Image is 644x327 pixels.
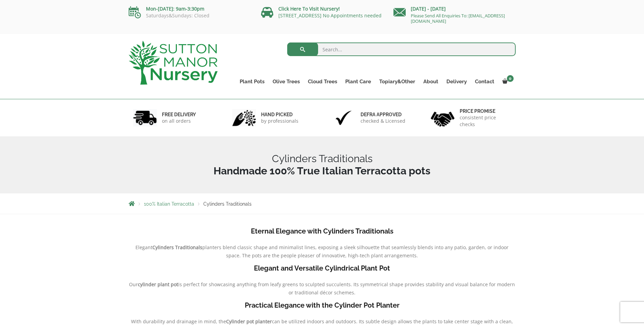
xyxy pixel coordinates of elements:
[129,5,251,13] p: Mon-[DATE]: 9am-3:30pm
[245,301,400,309] b: Practical Elegance with the Cylinder Pot Planter
[442,77,471,86] a: Delivery
[226,318,272,325] b: Cylinder pot planter
[287,42,516,56] input: Search...
[203,201,252,207] span: Cylinders Traditionals
[460,108,511,114] h6: Price promise
[144,201,194,207] a: 100% Italian Terracotta
[332,109,355,126] img: 3.jpg
[393,5,516,13] p: [DATE] - [DATE]
[261,118,298,124] p: by professionals
[251,227,393,235] b: Eternal Elegance with Cylinders Traditionals
[341,77,375,86] a: Plant Care
[162,111,196,118] h6: FREE DELIVERY
[419,77,442,86] a: About
[507,75,514,82] span: 0
[278,5,340,12] a: Click Here To Visit Nursery!
[361,111,405,118] h6: Defra approved
[138,281,178,288] b: cylinder plant pot
[375,77,419,86] a: Topiary&Other
[498,77,516,86] a: 0
[236,77,269,86] a: Plant Pots
[162,118,196,124] p: on all orders
[129,281,138,288] span: Our
[178,281,515,296] span: is perfect for showcasing anything from leafy greens to sculpted succulents. Its symmetrical shap...
[261,111,298,118] h6: hand picked
[361,118,405,124] p: checked & Licensed
[129,201,516,206] nav: Breadcrumbs
[133,109,157,126] img: 1.jpg
[460,114,511,128] p: consistent price checks
[152,244,202,251] b: Cylinders Traditionals
[304,77,341,86] a: Cloud Trees
[202,244,509,259] span: planters blend classic shape and minimalist lines, exposing a sleek silhouette that seamlessly bl...
[471,77,498,86] a: Contact
[129,41,218,85] img: logo
[232,109,256,126] img: 2.jpg
[129,13,251,18] p: Saturdays&Sundays: Closed
[411,13,505,24] a: Please Send All Enquiries To: [EMAIL_ADDRESS][DOMAIN_NAME]
[278,12,382,19] a: [STREET_ADDRESS] No Appointments needed
[129,153,516,177] h1: Cylinders Traditionals
[269,77,304,86] a: Olive Trees
[131,318,226,325] span: With durability and drainage in mind, the
[135,244,152,251] span: Elegant
[431,107,455,128] img: 4.jpg
[254,264,390,272] b: Elegant and Versatile Cylindrical Plant Pot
